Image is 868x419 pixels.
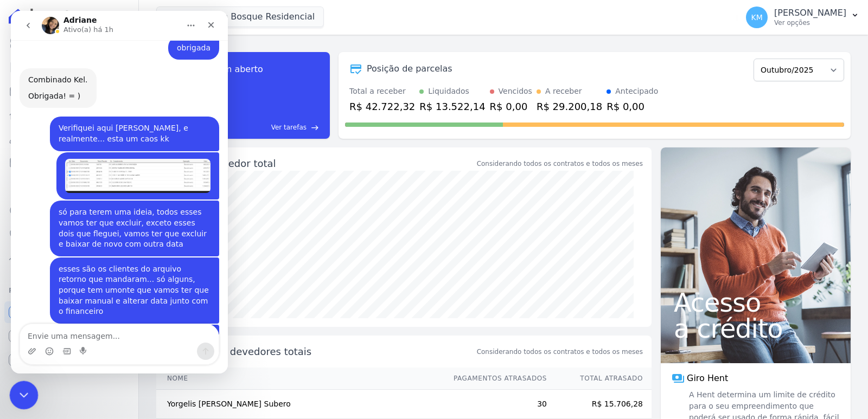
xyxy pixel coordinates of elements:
[774,18,846,27] p: Ver opções
[737,2,868,33] button: KM [PERSON_NAME] Ver opções
[4,104,134,126] a: Lotes
[48,112,200,133] div: Verifiquei aqui [PERSON_NAME], e realmente... esta um caos kk
[48,253,200,306] div: esses são os clientes do arquivo retorno que mandaram... só alguns, porque tem umonte que vamos t...
[9,106,208,141] div: Kerolayne diz…
[10,381,39,410] iframe: Intercom live chat
[221,123,319,132] a: Ver tarefas east
[4,199,134,221] a: Crédito
[17,80,77,91] div: Obrigada! = )
[443,390,547,419] td: 30
[349,86,415,97] div: Total a receber
[39,106,208,140] div: Verifiquei aqui [PERSON_NAME], e realmente... esta um caos kk
[4,223,134,245] a: Negativação
[4,325,134,347] a: Conta Hent
[751,14,762,21] span: KM
[9,313,208,332] textarea: Envie uma mensagem...
[157,25,208,49] div: obrigada
[9,57,208,106] div: Adriane diz…
[166,32,200,43] div: obrigada
[17,64,77,75] div: Combinado Kel.
[186,332,203,349] button: Enviar uma mensagem
[271,123,307,132] span: Ver tarefas
[9,190,208,246] div: Kerolayne diz…
[674,315,838,341] span: a crédito
[9,141,208,190] div: Kerolayne diz…
[499,86,532,97] div: Vencidos
[156,7,324,27] button: Morada Do Bosque Residencial
[4,301,134,323] a: Recebíveis
[180,344,475,359] span: Principais devedores totais
[34,336,43,345] button: Selecionador de Emoji
[774,8,846,18] p: [PERSON_NAME]
[9,284,130,297] div: Plataformas
[607,99,658,114] div: R$ 0,00
[17,336,25,345] button: Upload do anexo
[4,80,134,102] a: Parcelas
[419,99,485,114] div: R$ 13.522,14
[11,11,228,373] iframe: Intercom live chat
[4,56,134,78] a: Contratos
[4,247,134,269] a: Troca de Arquivos
[39,247,208,313] div: esses são os clientes do arquivo retorno que mandaram... só alguns, porque tem umonte que vamos t...
[156,368,443,390] th: Nome
[9,247,208,314] div: Kerolayne diz…
[615,86,658,97] div: Antecipado
[490,99,532,114] div: R$ 0,00
[349,99,415,114] div: R$ 42.722,32
[4,33,134,54] a: Visão Geral
[4,152,134,173] a: Minha Carteira
[52,336,60,345] button: Selecionador de GIF
[39,190,208,245] div: só para terem uma ideia, todos esses vamos ter que excluir, exceto esses dois que fleguei, vamos ...
[170,4,190,25] button: Início
[9,25,208,58] div: Kerolayne diz…
[53,14,103,24] p: Ativo(a) há 1h
[477,347,643,357] span: Considerando todos os contratos e todos os meses
[443,368,547,390] th: Pagamentos Atrasados
[4,128,134,150] a: Clientes
[547,390,652,419] td: R$ 15.706,28
[4,176,134,197] a: Transferências
[69,336,78,345] button: Start recording
[545,86,582,97] div: A receber
[190,4,210,24] div: Fechar
[180,156,475,171] div: Saldo devedor total
[547,368,652,390] th: Total Atrasado
[674,289,838,315] span: Acesso
[687,372,728,385] span: Giro Hent
[428,86,469,97] div: Liquidados
[9,57,86,97] div: Combinado Kel.Obrigada! = )
[48,196,200,238] div: só para terem uma ideia, todos esses vamos ter que excluir, exceto esses dois que fleguei, vamos ...
[537,99,602,114] div: R$ 29.200,18
[311,124,319,132] span: east
[477,159,643,169] div: Considerando todos os contratos e todos os meses
[367,62,452,75] div: Posição de parcelas
[156,390,443,419] td: Yorgelis [PERSON_NAME] Subero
